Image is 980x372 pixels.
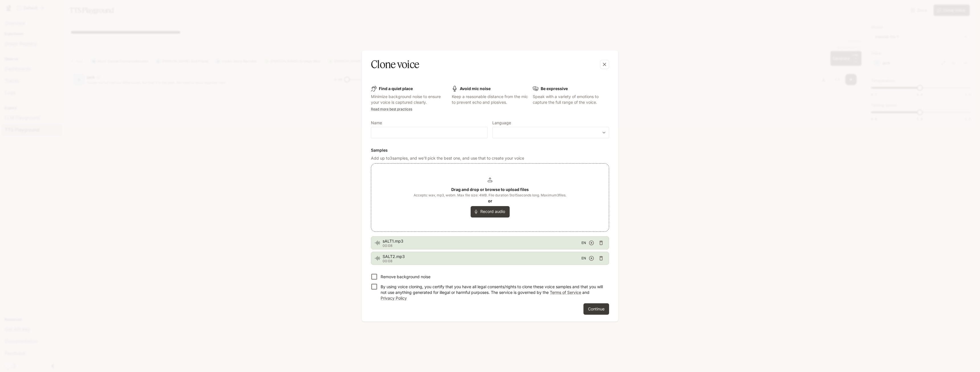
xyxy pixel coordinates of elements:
[492,121,511,125] p: Language
[583,303,609,315] button: Continue
[541,86,568,91] b: Be expressive
[383,244,581,247] p: 00:08
[371,107,412,111] a: Read more best practices
[452,94,528,105] p: Keep a reasonable distance from the mic to prevent echo and plosives.
[371,57,419,72] h5: Clone voice
[371,155,609,161] p: Add up to 3 samples, and we'll pick the best one, and use that to create your voice
[371,147,609,153] h6: Samples
[383,238,581,244] span: sALT1.mp3
[488,198,492,203] b: or
[550,290,581,295] a: Terms of Service
[371,121,382,125] p: Name
[414,192,566,198] span: Accepts: wav, mp3, webm. Max file size: 4MB. File duration 5 to 15 seconds long. Maximum 3 files.
[381,296,407,300] a: Privacy Policy
[383,259,581,263] p: 00:08
[379,86,413,91] b: Find a quiet place
[381,284,605,301] p: By using voice cloning, you certify that you have all legal consents/rights to clone these voice ...
[471,206,510,217] button: Record audio
[371,94,447,105] p: Minimize background noise to ensure your voice is captured clearly.
[460,86,491,91] b: Avoid mic noise
[581,240,586,246] span: EN
[493,130,609,135] div: ​
[383,254,581,259] span: SALT2.mp3
[451,187,529,192] b: Drag and drop or browse to upload files
[533,94,609,105] p: Speak with a variety of emotions to capture the full range of the voice.
[381,274,430,280] p: Remove background noise
[581,255,586,261] span: EN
